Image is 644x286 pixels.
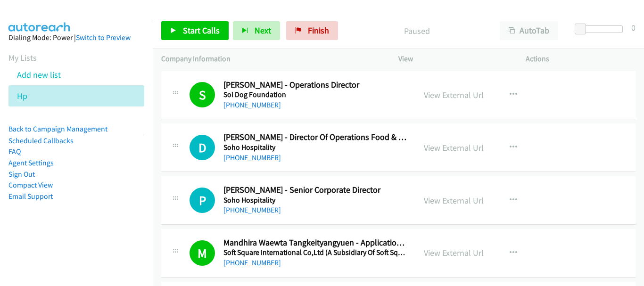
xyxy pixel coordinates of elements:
a: [PHONE_NUMBER] [223,100,281,109]
a: Agent Settings [8,158,54,167]
div: The call is yet to be attempted [190,188,215,213]
a: Back to Campaign Management [8,124,107,133]
a: My Lists [8,52,37,63]
p: View [398,53,509,65]
a: [PHONE_NUMBER] [223,205,281,214]
a: Scheduled Callbacks [8,136,74,145]
h1: D [190,135,215,160]
a: Sign Out [8,170,35,179]
h1: S [190,82,215,107]
span: Finish [308,25,329,36]
a: Add new list [17,69,61,80]
a: View External Url [424,90,484,100]
div: Delay between calls (in seconds) [579,25,623,33]
span: Next [255,25,271,36]
h2: [PERSON_NAME] - Director Of Operations Food & Beverage [223,132,407,143]
a: Compact View [8,180,53,189]
a: Switch to Preview [76,33,131,42]
div: Dialing Mode: Power | [8,32,144,43]
div: The call is yet to be attempted [190,135,215,160]
a: [PHONE_NUMBER] [223,258,281,267]
h1: M [190,240,215,266]
a: Email Support [8,192,53,201]
a: Finish [286,21,338,40]
a: View External Url [424,247,484,258]
h5: Soho Hospitality [223,196,407,205]
a: FAQ [8,147,21,156]
h2: [PERSON_NAME] - Operations Director [223,80,407,90]
h5: Soi Dog Foundation [223,90,407,99]
a: [PHONE_NUMBER] [223,153,281,162]
p: Actions [526,53,636,65]
span: Start Calls [183,25,220,36]
a: View External Url [424,142,484,153]
button: AutoTab [500,21,558,40]
a: Start Calls [161,21,229,40]
p: Paused [351,25,483,37]
div: The call has been completed [190,240,215,266]
h5: Soho Hospitality [223,143,407,152]
p: Company Information [161,53,381,65]
a: View External Url [424,195,484,206]
h2: [PERSON_NAME] - Senior Corporate Director [223,185,407,196]
h5: Soft Square International Co,Ltd (A Subsidiary Of Soft Square Group Of Companies) [223,248,407,257]
div: 0 [631,21,636,34]
a: Hp [17,90,27,101]
h1: P [190,188,215,213]
button: Next [233,21,280,40]
div: The call has been completed [190,82,215,107]
h2: Mandhira Waewta Tangkeityangyuen - Application Support Manager [223,237,407,248]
